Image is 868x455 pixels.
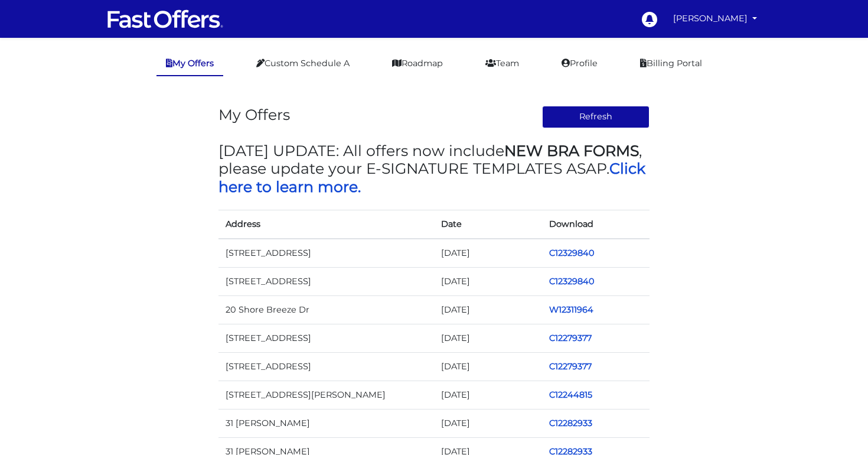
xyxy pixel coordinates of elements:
[549,248,595,258] a: C12329840
[504,142,639,160] strong: NEW BRA FORMS
[434,295,542,324] td: [DATE]
[434,267,542,295] td: [DATE]
[218,106,290,123] h3: My Offers
[434,324,542,352] td: [DATE]
[434,381,542,409] td: [DATE]
[542,210,650,239] th: Download
[218,295,434,324] td: 20 Shore Breeze Dr
[383,52,452,75] a: Roadmap
[218,409,434,438] td: 31 [PERSON_NAME]
[434,352,542,381] td: [DATE]
[476,52,528,75] a: Team
[552,52,607,75] a: Profile
[218,324,434,352] td: [STREET_ADDRESS]
[549,304,593,315] a: W12311964
[218,239,434,268] td: [STREET_ADDRESS]
[549,418,592,428] a: C12282933
[218,142,650,196] h3: [DATE] UPDATE: All offers now include , please update your E-SIGNATURE TEMPLATES ASAP.
[549,389,592,400] a: C12244815
[218,352,434,381] td: [STREET_ADDRESS]
[434,210,542,239] th: Date
[549,361,592,372] a: C12279377
[156,52,223,76] a: My Offers
[218,210,434,239] th: Address
[631,52,712,75] a: Billing Portal
[218,160,645,195] a: Click here to learn more.
[218,267,434,295] td: [STREET_ADDRESS]
[542,106,650,128] button: Refresh
[218,381,434,409] td: [STREET_ADDRESS][PERSON_NAME]
[434,409,542,438] td: [DATE]
[549,333,592,343] a: C12279377
[247,52,359,75] a: Custom Schedule A
[668,7,762,30] a: [PERSON_NAME]
[434,239,542,268] td: [DATE]
[549,276,595,287] a: C12329840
